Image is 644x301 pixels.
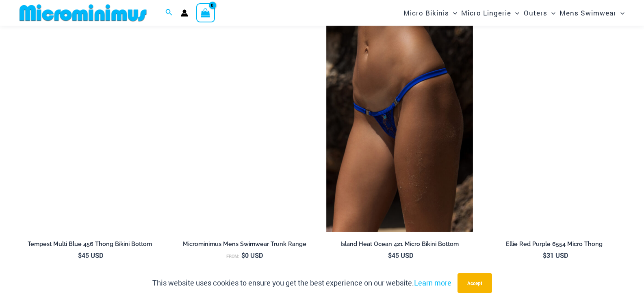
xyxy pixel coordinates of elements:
[481,240,628,251] a: Ellie Red Purple 6554 Micro Thong
[16,11,163,232] a: Tempest Multi Blue 456 Bottom 01Tempest Multi Blue 312 Top 456 Bottom 07Tempest Multi Blue 312 To...
[388,251,413,259] bdi: 45 USD
[557,2,627,23] a: Mens SwimwearMenu ToggleMenu Toggle
[181,9,188,17] a: Account icon link
[171,11,318,232] a: Bondi Chasing Summer 007 Trunk 08Bondi Safari Spice 007 Trunk 06Bondi Safari Spice 007 Trunk 06
[449,2,457,23] span: Menu Toggle
[481,11,628,232] img: Ellie RedPurple 6554 Micro Thong 04
[16,4,150,22] img: MM SHOP LOGO FLAT
[152,277,451,289] p: This website uses cookies to ensure you get the best experience on our website.
[414,278,451,288] a: Learn more
[196,3,215,22] a: View Shopping Cart, empty
[326,240,473,251] a: Island Heat Ocean 421 Micro Bikini Bottom
[226,253,239,259] span: From:
[165,8,173,18] a: Search icon link
[459,2,521,23] a: Micro LingerieMenu ToggleMenu Toggle
[511,2,519,23] span: Menu Toggle
[241,251,245,259] span: $
[458,273,492,293] button: Accept
[481,11,628,232] a: Ellie RedPurple 6554 Micro Thong 04Ellie RedPurple 6554 Micro Thong 05Ellie RedPurple 6554 Micro ...
[559,2,616,23] span: Mens Swimwear
[326,11,473,232] img: Island Heat Ocean 421 Bottom 01
[78,251,103,259] bdi: 45 USD
[461,2,511,23] span: Micro Lingerie
[543,251,546,259] span: $
[543,251,568,259] bdi: 31 USD
[16,11,163,232] img: Tempest Multi Blue 312 Top 456 Bottom 07
[403,2,449,23] span: Micro Bikinis
[481,240,628,248] h2: Ellie Red Purple 6554 Micro Thong
[522,2,557,23] a: OutersMenu ToggleMenu Toggle
[388,251,392,259] span: $
[524,2,547,23] span: Outers
[171,240,318,251] a: Microminimus Mens Swimwear Trunk Range
[616,2,624,23] span: Menu Toggle
[326,240,473,248] h2: Island Heat Ocean 421 Micro Bikini Bottom
[171,240,318,248] h2: Microminimus Mens Swimwear Trunk Range
[78,251,82,259] span: $
[401,2,459,23] a: Micro BikinisMenu ToggleMenu Toggle
[547,2,555,23] span: Menu Toggle
[400,1,628,24] nav: Site Navigation
[326,11,473,232] a: Island Heat Ocean 421 Bottom 01Island Heat Ocean 421 Bottom 02Island Heat Ocean 421 Bottom 02
[16,240,163,251] a: Tempest Multi Blue 456 Thong Bikini Bottom
[171,11,318,232] img: Bondi Chasing Summer 007 Trunk 08
[16,240,163,248] h2: Tempest Multi Blue 456 Thong Bikini Bottom
[241,251,263,259] bdi: 0 USD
